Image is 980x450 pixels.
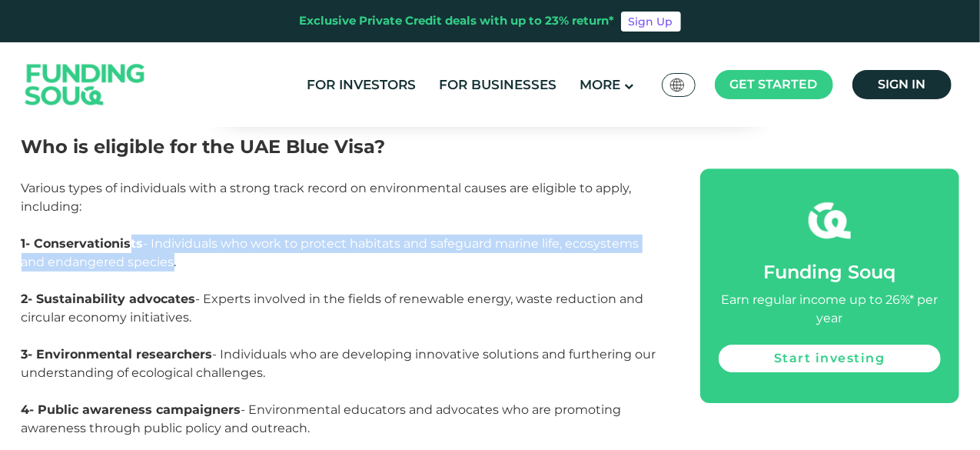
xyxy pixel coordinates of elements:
span: Who is eligible for the UAE Blue Visa? [22,135,386,158]
span: - Individuals who are developing innovative solutions and furthering our understanding of ecologi... [22,347,656,380]
div: Exclusive Private Credit deals with up to 23% return* [300,12,615,30]
img: SA Flag [670,78,684,92]
strong: 1- Conservationists [22,236,144,251]
span: - Environmental educators and advocates who are promoting awareness through public policy and out... [22,402,622,435]
a: Sign Up [621,12,681,32]
span: More [580,77,620,92]
img: fsicon [809,200,851,242]
span: Sign in [878,77,925,92]
strong: 4- Public awareness campaigners [22,402,241,417]
span: Various types of individuals with a strong track record on environmental causes are eligible to a... [22,181,632,214]
img: Logo [10,46,161,124]
strong: 3- Environmental researchers [22,347,213,362]
span: Get started [730,77,818,92]
a: For Investors [303,72,420,98]
a: For Businesses [435,72,560,98]
span: - Experts involved in the fields of renewable energy, waste reduction and circular economy initia... [22,292,644,325]
strong: 2- Sustainability advocates [22,292,196,306]
a: Start investing [719,345,940,373]
a: Sign in [852,70,952,99]
div: Earn regular income up to 26%* per year [719,292,940,328]
span: Funding Souq [763,262,895,284]
span: - Individuals who work to protect habitats and safeguard marine life, ecosystems and endangered s... [22,236,639,269]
